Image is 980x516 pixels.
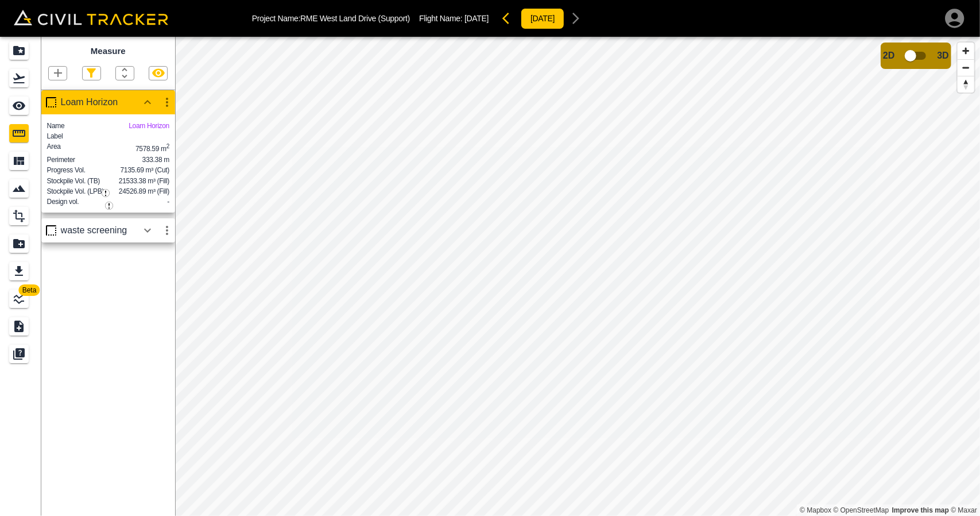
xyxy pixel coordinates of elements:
[892,506,949,514] a: Map feedback
[958,76,974,93] button: Reset bearing to north
[419,14,489,23] p: Flight Name:
[951,506,977,514] a: Maxar
[883,51,894,61] span: 2D
[958,59,974,76] button: Zoom out
[938,51,949,61] span: 3D
[834,506,889,514] a: OpenStreetMap
[464,14,489,23] span: [DATE]
[252,14,410,23] p: Project Name: RME West Land Drive (Support)
[175,37,980,516] canvas: Map
[800,506,831,514] a: Mapbox
[958,43,974,59] button: Zoom in
[14,10,168,26] img: Civil Tracker
[521,8,564,29] button: [DATE]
